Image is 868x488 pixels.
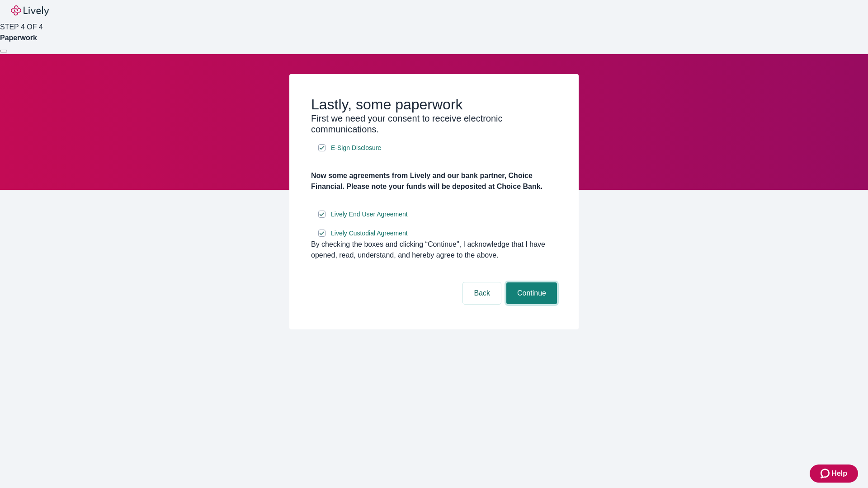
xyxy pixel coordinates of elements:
span: Lively Custodial Agreement [331,229,408,238]
button: Back [463,282,501,304]
a: e-sign disclosure document [329,228,410,239]
span: E-Sign Disclosure [331,143,381,153]
h4: Now some agreements from Lively and our bank partner, Choice Financial. Please note your funds wi... [311,170,557,192]
button: Continue [506,282,557,304]
img: Lively [11,5,49,16]
span: Help [831,468,847,479]
h2: Lastly, some paperwork [311,96,557,113]
div: By checking the boxes and clicking “Continue", I acknowledge that I have opened, read, understand... [311,239,557,261]
h3: First we need your consent to receive electronic communications. [311,113,557,135]
svg: Zendesk support icon [821,468,831,479]
span: Lively End User Agreement [331,210,408,219]
a: e-sign disclosure document [329,209,410,220]
button: Zendesk support iconHelp [810,465,858,483]
a: e-sign disclosure document [329,142,383,154]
